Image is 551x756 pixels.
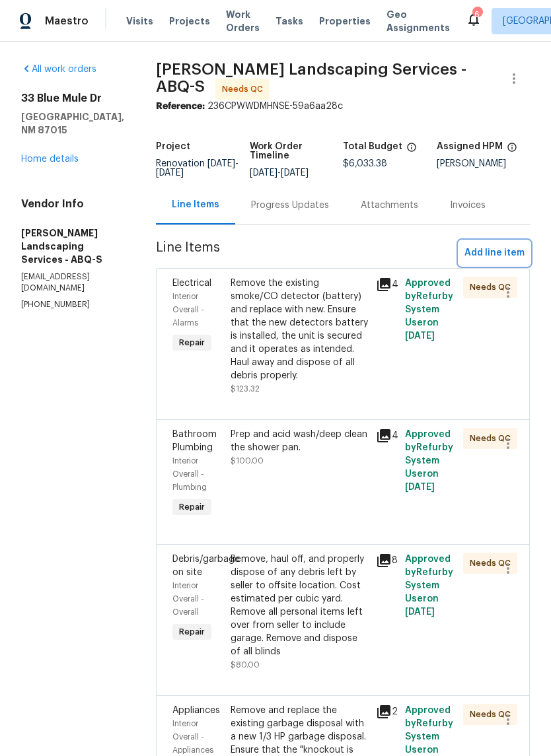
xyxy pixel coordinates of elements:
[172,457,207,491] span: Interior Overall - Plumbing
[464,245,525,261] span: Add line item
[405,555,453,617] span: Approved by Refurby System User on
[470,557,516,570] span: Needs QC
[172,279,211,288] span: Electrical
[126,15,153,28] span: Visits
[174,625,210,638] span: Repair
[376,553,397,568] div: 8
[231,428,368,454] div: Prep and acid wash/deep clean the shower pan.
[470,432,516,445] span: Needs QC
[172,582,204,616] span: Interior Overall - Overall
[405,483,435,492] span: [DATE]
[172,706,220,715] span: Appliances
[21,197,124,211] h4: Vendor Info
[172,292,204,327] span: Interior Overall - Alarms
[450,199,486,212] div: Invoices
[21,155,79,164] a: Home details
[156,100,530,113] div: 236CPWWDMHNSE-59a6aa28c
[405,607,435,617] span: [DATE]
[21,110,124,137] h5: [GEOGRAPHIC_DATA], NM 87015
[405,331,435,341] span: [DATE]
[156,241,459,265] span: Line Items
[156,102,205,111] b: Reference:
[174,336,210,349] span: Repair
[226,8,260,34] span: Work Orders
[470,708,516,721] span: Needs QC
[156,142,190,151] h5: Project
[172,720,213,754] span: Interior Overall - Appliances
[172,430,217,452] span: Bathroom Plumbing
[174,500,210,514] span: Repair
[343,142,402,151] h5: Total Budget
[21,92,124,105] h2: 33 Blue Mule Dr
[156,159,239,178] span: Renovation
[281,168,309,178] span: [DATE]
[222,83,268,96] span: Needs QC
[343,159,387,168] span: $6,033.38
[251,199,329,212] div: Progress Updates
[319,15,371,28] span: Properties
[376,277,397,292] div: 4
[437,142,503,151] h5: Assigned HPM
[21,226,124,266] h5: [PERSON_NAME] Landscaping Services - ABQ-S
[169,15,210,28] span: Projects
[361,199,418,212] div: Attachments
[156,61,466,94] span: [PERSON_NAME] Landscaping Services - ABQ-S
[207,159,235,168] span: [DATE]
[172,555,240,577] span: Debris/garbage on site
[45,15,89,28] span: Maestro
[231,277,368,382] div: Remove the existing smoke/CO detector (battery) and replace with new. Ensure that the new detecto...
[250,142,344,160] h5: Work Order Timeline
[231,661,260,669] span: $80.00
[156,168,184,178] span: [DATE]
[472,8,482,21] div: 6
[470,281,516,294] span: Needs QC
[21,299,124,310] p: [PHONE_NUMBER]
[156,159,239,178] span: -
[250,168,309,178] span: -
[437,159,531,168] div: [PERSON_NAME]
[507,142,517,159] span: The hpm assigned to this work order.
[405,279,453,341] span: Approved by Refurby System User on
[459,241,530,265] button: Add line item
[376,428,397,444] div: 4
[172,198,219,211] div: Line Items
[231,553,368,658] div: Remove, haul off, and properly dispose of any debris left by seller to offsite location. Cost est...
[406,142,417,159] span: The total cost of line items that have been proposed by Opendoor. This sum includes line items th...
[275,17,303,26] span: Tasks
[231,457,264,465] span: $100.00
[21,271,124,294] p: [EMAIL_ADDRESS][DOMAIN_NAME]
[250,168,277,178] span: [DATE]
[231,385,260,393] span: $123.32
[386,8,450,34] span: Geo Assignments
[21,65,96,74] a: All work orders
[405,430,453,492] span: Approved by Refurby System User on
[376,704,397,720] div: 2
